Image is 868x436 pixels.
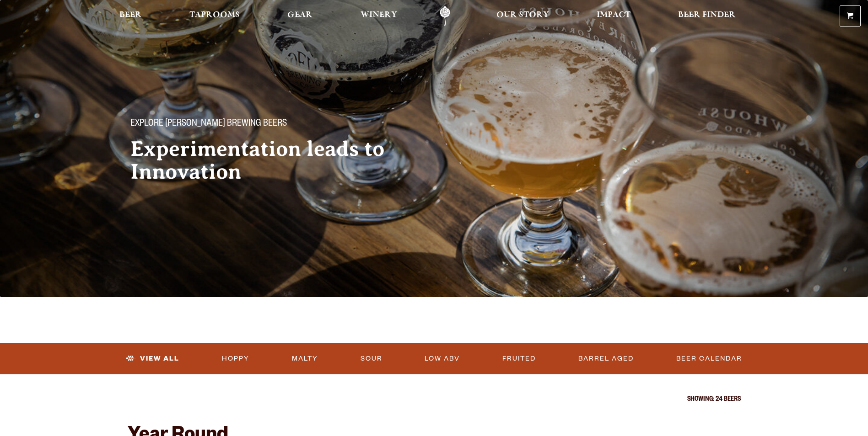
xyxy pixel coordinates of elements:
a: Our Story [491,6,555,27]
span: Beer Finder [678,11,736,19]
a: Fruited [499,348,539,369]
a: Sour [357,348,386,369]
span: Beer [119,11,142,19]
a: Low ABV [421,348,464,369]
a: Beer Calendar [673,348,746,369]
span: Our Story [496,11,549,19]
span: Winery [361,11,397,19]
a: Malty [288,348,322,369]
a: Beer Finder [672,6,742,27]
a: Hoppy [218,348,253,369]
p: Showing: 24 Beers [128,396,741,404]
span: Impact [597,11,631,19]
a: Odell Home [428,6,462,27]
a: Impact [591,6,636,27]
span: Explore [PERSON_NAME] Brewing Beers [130,118,287,130]
h2: Experimentation leads to Innovation [130,138,416,183]
a: Gear [281,6,318,27]
span: Taprooms [189,11,240,19]
a: View All [122,348,183,369]
span: Gear [287,11,313,19]
a: Beer [113,6,148,27]
a: Winery [355,6,403,27]
a: Taprooms [183,6,246,27]
a: Barrel Aged [575,348,637,369]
